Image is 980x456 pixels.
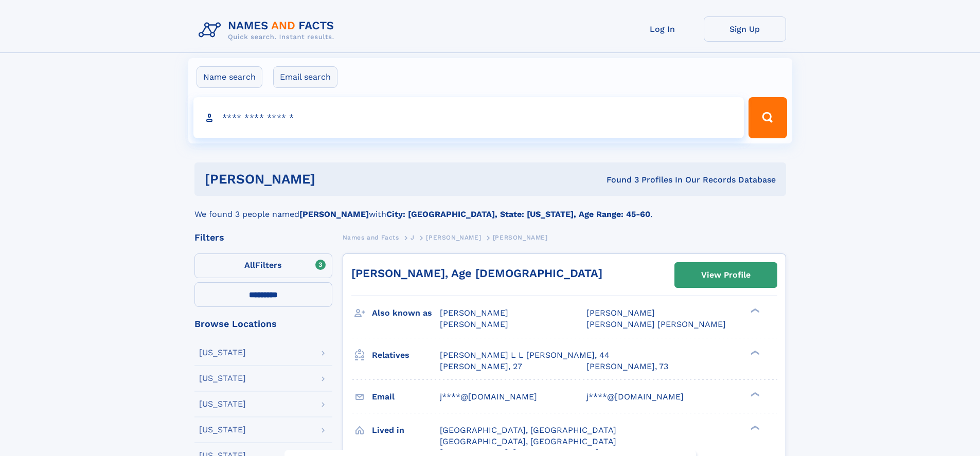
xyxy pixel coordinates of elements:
[386,209,650,219] b: City: [GEOGRAPHIC_DATA], State: [US_STATE], Age Range: 45-60
[748,349,760,356] div: ❯
[426,231,481,244] a: [PERSON_NAME]
[748,307,760,314] div: ❯
[586,361,668,372] a: [PERSON_NAME], 73
[440,319,508,329] span: [PERSON_NAME]
[244,260,255,270] span: All
[704,16,786,42] a: Sign Up
[193,97,744,138] input: search input
[343,231,399,244] a: Names and Facts
[748,424,760,431] div: ❯
[199,374,246,382] div: [US_STATE]
[411,234,415,241] span: J
[701,263,751,287] div: View Profile
[411,231,415,244] a: J
[440,361,522,372] a: [PERSON_NAME], 27
[205,173,461,186] h1: [PERSON_NAME]
[461,174,776,186] div: Found 3 Profiles In Our Records Database
[372,346,440,364] h3: Relatives
[586,308,655,318] span: [PERSON_NAME]
[199,426,246,434] div: [US_STATE]
[299,209,369,219] b: [PERSON_NAME]
[440,436,616,446] span: [GEOGRAPHIC_DATA], [GEOGRAPHIC_DATA]
[351,267,602,280] a: [PERSON_NAME], Age [DEMOGRAPHIC_DATA]
[426,234,481,241] span: [PERSON_NAME]
[199,400,246,408] div: [US_STATE]
[194,233,332,242] div: Filters
[675,263,777,287] a: View Profile
[197,66,262,88] label: Name search
[621,16,704,42] a: Log In
[372,422,440,439] h3: Lived in
[372,304,440,322] h3: Also known as
[194,196,786,221] div: We found 3 people named with .
[493,234,548,241] span: [PERSON_NAME]
[440,425,616,435] span: [GEOGRAPHIC_DATA], [GEOGRAPHIC_DATA]
[273,66,337,88] label: Email search
[194,253,332,278] label: Filters
[194,16,343,44] img: Logo Names and Facts
[586,319,726,329] span: [PERSON_NAME] [PERSON_NAME]
[440,350,610,361] a: [PERSON_NAME] L L [PERSON_NAME], 44
[748,391,760,397] div: ❯
[440,308,508,318] span: [PERSON_NAME]
[372,388,440,406] h3: Email
[194,319,332,329] div: Browse Locations
[199,349,246,357] div: [US_STATE]
[749,97,787,138] button: Search Button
